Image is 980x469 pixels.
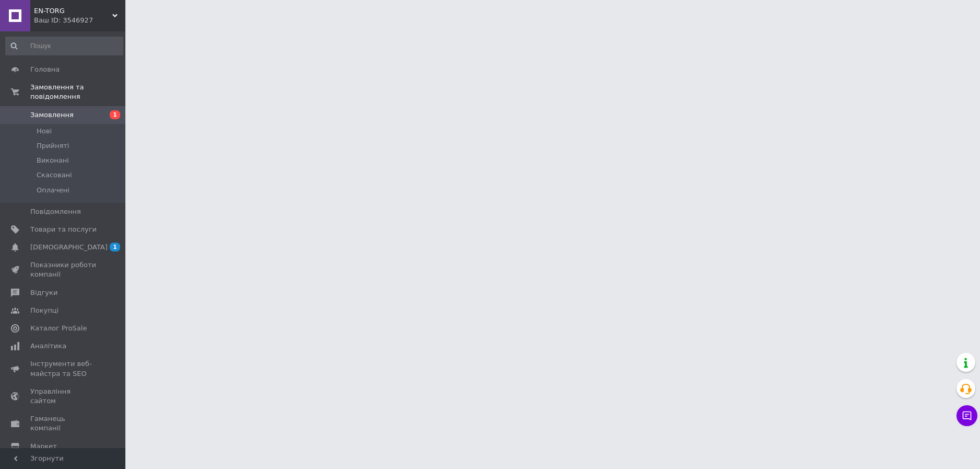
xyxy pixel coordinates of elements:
span: Скасовані [37,170,72,180]
span: 1 [110,110,120,119]
input: Пошук [5,37,123,55]
span: [DEMOGRAPHIC_DATA] [30,243,108,252]
button: Чат з покупцем [956,405,977,426]
span: Управління сайтом [30,387,97,406]
span: Замовлення та повідомлення [30,83,125,101]
span: 1 [110,243,120,251]
span: Товари та послуги [30,225,97,234]
span: Оплачені [37,186,69,195]
span: Нові [37,127,52,136]
div: Ваш ID: 3546927 [34,16,125,25]
span: Головна [30,65,60,74]
span: Виконані [37,156,69,165]
span: Гаманець компанії [30,414,97,433]
span: Повідомлення [30,207,81,216]
span: Каталог ProSale [30,324,87,333]
span: Відгуки [30,288,57,298]
span: Інструменти веб-майстра та SEO [30,359,97,378]
span: Аналітика [30,341,66,351]
span: Показники роботи компанії [30,260,97,279]
span: Замовлення [30,110,74,120]
span: Покупці [30,306,59,315]
span: Маркет [30,442,57,451]
span: Прийняті [37,141,69,151]
span: EN-TORG [34,6,112,16]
